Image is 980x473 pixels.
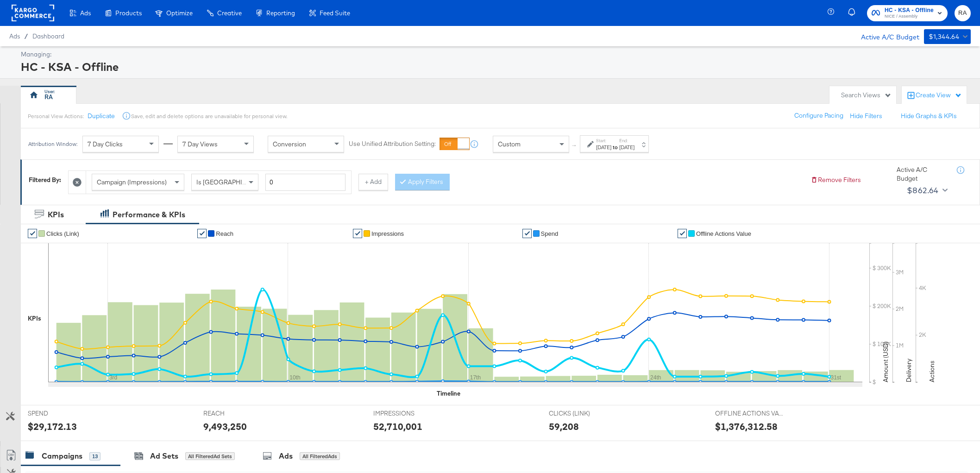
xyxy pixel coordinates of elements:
span: HC - KSA - Offline [885,6,934,15]
div: 59,208 [549,420,579,433]
input: Enter a number [265,174,346,191]
label: End: [619,138,634,144]
a: ✔ [522,229,532,238]
span: Campaign (Impressions) [97,178,167,186]
button: + Add [358,174,388,190]
div: Save, edit and delete options are unavailable for personal view. [131,113,287,120]
span: Reporting [266,9,295,17]
span: Ads [80,9,91,17]
div: [DATE] [619,144,634,151]
div: $862.64 [907,183,939,197]
div: $1,344.64 [929,31,960,43]
button: Remove Filters [810,176,861,184]
span: Offline Actions Value [696,230,751,237]
div: Create View [916,91,962,100]
div: KPIs [28,314,41,323]
div: Ad Sets [150,451,178,461]
div: Personal View Actions: [28,113,84,120]
a: ✔ [197,229,207,238]
div: [DATE] [596,144,611,151]
span: Feed Suite [320,9,350,17]
span: Reach [216,230,233,237]
label: Start: [596,138,611,144]
span: IMPRESSIONS [373,409,443,418]
label: Use Unified Attribution Setting: [349,140,436,149]
a: ✔ [353,229,362,238]
div: Search Views [841,91,892,100]
button: $1,344.64 [924,29,971,44]
span: Creative [217,9,242,17]
span: NICE / Assembly [885,13,934,20]
div: $1,376,312.58 [715,420,778,433]
div: Performance & KPIs [113,209,185,220]
div: All Filtered Ads [300,452,340,460]
div: Timeline [437,389,460,398]
button: Hide Filters [850,112,882,120]
text: Amount (USD) [881,341,890,382]
text: Delivery [905,359,913,382]
a: Dashboard [32,32,64,40]
a: ✔ [678,229,687,238]
span: / [20,32,32,40]
div: All Filtered Ad Sets [185,452,235,460]
span: 7 Day Views [182,140,218,148]
span: 7 Day Clicks [88,140,123,148]
span: Is [GEOGRAPHIC_DATA] [196,178,267,186]
span: Custom [498,140,521,148]
div: Active A/C Budget [897,165,948,183]
span: Products [115,9,142,17]
span: REACH [203,409,273,418]
button: $862.64 [903,183,949,198]
div: 9,493,250 [203,420,247,433]
div: 52,710,001 [373,420,422,433]
div: Ads [279,451,293,461]
button: Configure Pacing [788,107,850,124]
div: KPIs [48,209,64,220]
span: OFFLINE ACTIONS VALUE [715,409,785,418]
div: Campaigns [42,451,82,461]
span: RA [958,8,967,19]
button: HC - KSA - OfflineNICE / Assembly [867,5,948,21]
div: RA [44,93,53,101]
strong: to [611,144,619,151]
span: Impressions [371,230,404,237]
span: Spend [541,230,559,237]
text: Actions [928,360,936,382]
a: ✔ [28,229,37,238]
div: Filtered By: [29,176,61,184]
span: ↑ [570,144,579,147]
div: 13 [89,452,101,460]
button: RA [955,5,971,21]
div: HC - KSA - Offline [21,59,968,75]
span: Optimize [166,9,193,17]
button: Duplicate [88,112,115,120]
div: $29,172.13 [28,420,77,433]
span: Conversion [273,140,306,148]
span: CLICKS (LINK) [549,409,618,418]
div: Active A/C Budget [851,29,919,43]
div: Managing: [21,50,968,59]
div: Attribution Window: [28,141,78,147]
span: Clicks (Link) [46,230,79,237]
span: Ads [9,32,20,40]
button: Hide Graphs & KPIs [901,112,957,120]
span: SPEND [28,409,97,418]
